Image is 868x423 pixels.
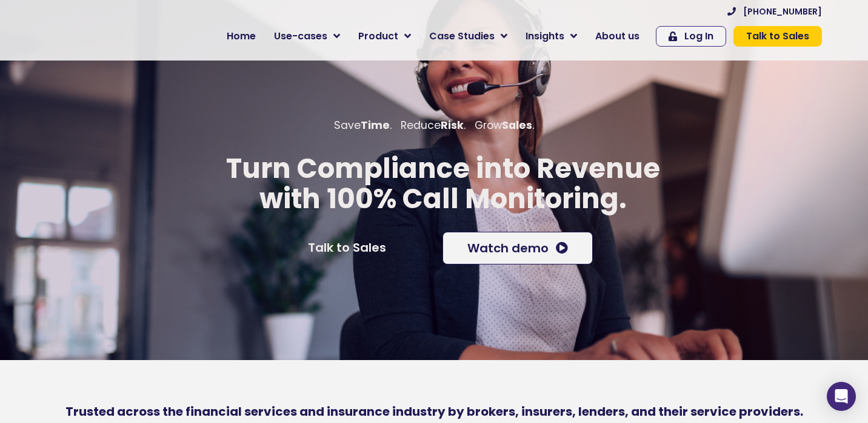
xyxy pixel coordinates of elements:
[218,24,265,48] a: Home
[516,24,586,48] a: Insights
[227,29,256,44] span: Home
[420,24,516,48] a: Case Studies
[265,24,349,48] a: Use-cases
[827,382,856,411] div: Open Intercom Messenger
[361,118,390,133] b: Time
[586,24,649,48] a: About us
[727,7,822,16] a: [PHONE_NUMBER]
[733,26,822,47] a: Talk to Sales
[502,118,532,133] b: Sales
[274,29,327,44] span: Use-cases
[441,118,464,133] b: Risk
[284,232,410,263] a: Talk to Sales
[358,29,398,44] span: Product
[442,232,593,264] a: Watch demo
[349,24,420,48] a: Product
[746,31,809,41] span: Talk to Sales
[743,7,822,16] span: [PHONE_NUMBER]
[308,241,386,254] span: Talk to Sales
[684,31,713,41] span: Log In
[656,26,726,47] a: Log In
[526,29,564,44] span: Insights
[467,242,549,254] span: Watch demo
[429,29,495,44] span: Case Studies
[46,24,152,48] img: voyc-full-logo
[65,403,803,420] b: Trusted across the financial services and insurance industry by brokers, insurers, lenders, and t...
[595,29,639,44] span: About us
